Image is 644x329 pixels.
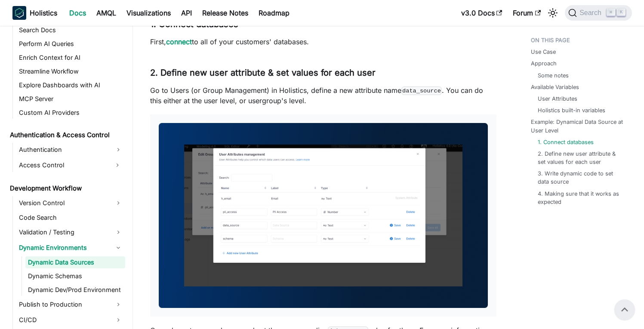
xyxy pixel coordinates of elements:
a: Approach [531,59,557,68]
a: Some notes [538,71,569,80]
a: Perform AI Queries [16,38,125,50]
a: Version Control [16,196,125,210]
a: HolisticsHolistics [12,6,57,20]
kbd: K [617,9,626,16]
button: Scroll back to top [614,299,635,320]
button: Search (Command+K) [565,5,632,21]
a: Authentication [16,143,125,157]
button: Switch between dark and light mode (currently light mode) [546,6,560,20]
a: Available Variables [531,83,579,91]
p: First, to all of your customers' databases. [150,37,496,47]
a: 1. Connect databases [538,138,594,146]
a: Docs [64,6,91,20]
a: 4. Making sure that it works as expected [538,190,623,206]
a: Holistics built-in variables [538,106,605,114]
a: Authentication & Access Control [7,129,125,141]
img: Holistics [12,6,26,20]
kbd: ⌘ [607,9,615,16]
a: Use Case [531,48,556,56]
a: Explore Dashboards with AI [16,79,125,91]
a: v3.0 Docs [456,6,508,20]
a: Custom AI Providers [16,107,125,119]
a: 3. Write dynamic code to set data source [538,169,623,186]
a: Search Docs [16,24,125,36]
a: Dynamic Dev/Prod Environment [25,284,125,296]
a: Validation / Testing [16,225,125,239]
button: Expand sidebar category 'Access Control' [110,158,125,172]
nav: Docs sidebar [4,26,133,329]
a: AMQL [91,6,121,20]
a: User Attributes [538,95,577,103]
a: MCP Server [16,93,125,105]
a: Forum [508,6,546,20]
a: API [176,6,197,20]
a: Roadmap [253,6,295,20]
a: Publish to Production [16,298,125,311]
a: Dynamic Data Sources [25,256,125,268]
a: Streamline Workflow [16,65,125,77]
p: Go to Users (or Group Management) in Holistics, define a new attribute name . You can do this eit... [150,85,496,106]
a: Code Search [16,212,125,224]
code: data_source [401,86,442,95]
a: Visualizations [121,6,176,20]
a: connect [166,37,192,46]
a: CI/CD [16,313,125,327]
a: 2. Define new user attribute & set values for each user [538,150,623,166]
a: Release Notes [197,6,253,20]
b: Holistics [30,8,57,18]
a: Dynamic Schemas [25,270,125,282]
span: Search [577,9,607,17]
a: Access Control [16,158,110,172]
a: Dynamic Environments [16,241,125,255]
img: user attributes setup [159,123,488,308]
a: Enrich Context for AI [16,52,125,64]
a: Example: Dynamical Data Source at User Level [531,118,627,134]
h3: 2. Define new user attribute & set values for each user [150,68,496,78]
a: Development Workflow [7,182,125,194]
